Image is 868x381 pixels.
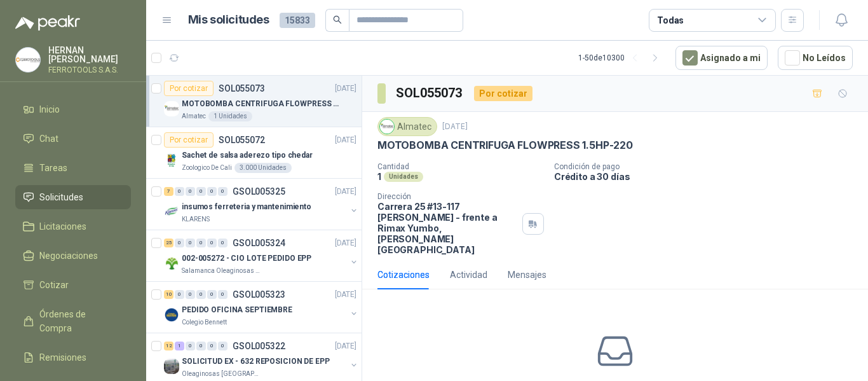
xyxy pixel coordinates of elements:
[384,172,423,182] div: Unidades
[280,13,315,28] span: 15833
[208,111,252,121] div: 1 Unidades
[218,342,227,350] div: 0
[39,307,119,335] span: Órdenes de Compra
[675,46,768,70] button: Asignado a mi
[335,83,356,95] p: [DATE]
[39,249,98,263] span: Negociaciones
[377,192,517,201] p: Dirección
[219,135,265,144] p: SOL055072
[186,342,195,350] div: 0
[175,342,184,350] div: 1
[218,239,227,247] div: 0
[15,244,131,268] a: Negociaciones
[39,161,67,175] span: Tareas
[164,132,214,148] div: Por cotizar
[182,98,340,110] p: MOTOBOMBA CENTRIFUGA FLOWPRESS 1.5HP-220
[474,86,532,101] div: Por cotizar
[15,302,131,340] a: Órdenes de Compra
[182,214,210,225] p: KLARENS
[182,317,227,328] p: Colegio Bennett
[335,289,356,301] p: [DATE]
[15,273,131,297] a: Cotizar
[335,340,356,352] p: [DATE]
[182,253,311,265] p: 002-005272 - CIO LOTE PEDIDO EPP
[207,290,217,299] div: 0
[218,290,227,299] div: 0
[164,290,173,299] div: 10
[175,290,184,299] div: 0
[196,290,206,299] div: 0
[578,48,665,68] div: 1 - 50 de 10300
[15,127,131,151] a: Chat
[146,76,362,127] a: Por cotizarSOL055073[DATE] Company LogoMOTOBOMBA CENTRIFUGA FLOWPRESS 1.5HP-220Almatec1 Unidades
[175,239,184,247] div: 0
[508,268,546,282] div: Mensajes
[377,117,437,136] div: Almatec
[15,185,131,209] a: Solicitudes
[164,239,173,247] div: 25
[778,46,853,70] button: No Leídos
[39,219,86,233] span: Licitaciones
[377,268,430,282] div: Cotizaciones
[182,266,262,276] p: Salamanca Oleaginosas SAS
[15,15,80,31] img: Logo peakr
[182,111,206,121] p: Almatec
[188,11,269,29] h1: Mis solicitudes
[182,163,232,173] p: Zoologico De Cali
[196,187,206,196] div: 0
[186,290,195,299] div: 0
[16,48,40,72] img: Company Logo
[15,345,131,370] a: Remisiones
[164,101,179,116] img: Company Logo
[233,290,285,299] p: GSOL005323
[182,149,313,162] p: Sachet de salsa aderezo tipo chedar
[207,187,217,196] div: 0
[164,153,179,168] img: Company Logo
[657,13,684,27] div: Todas
[164,287,359,328] a: 10 0 0 0 0 0 GSOL005323[DATE] Company LogoPEDIDO OFICINA SEPTIEMBREColegio Bennett
[233,187,285,196] p: GSOL005325
[377,139,633,152] p: MOTOBOMBA CENTRIFUGA FLOWPRESS 1.5HP-220
[554,162,863,171] p: Condición de pago
[39,278,69,292] span: Cotizar
[164,359,179,374] img: Company Logo
[207,342,217,350] div: 0
[234,163,292,173] div: 3.000 Unidades
[39,132,58,146] span: Chat
[335,186,356,198] p: [DATE]
[48,66,131,74] p: FERROTOOLS S.A.S.
[442,121,468,133] p: [DATE]
[39,190,83,204] span: Solicitudes
[164,81,214,96] div: Por cotizar
[164,307,179,322] img: Company Logo
[333,15,342,24] span: search
[196,342,206,350] div: 0
[377,171,381,182] p: 1
[182,369,262,379] p: Oleaginosas [GEOGRAPHIC_DATA][PERSON_NAME]
[15,156,131,180] a: Tareas
[207,239,217,247] div: 0
[186,187,195,196] div: 0
[233,342,285,350] p: GSOL005322
[164,342,173,350] div: 12
[164,338,359,379] a: 12 1 0 0 0 0 GSOL005322[DATE] Company LogoSOLICITUD EX - 632 REPOSICION DE EPPOleaginosas [GEOGRA...
[164,187,173,196] div: 7
[39,350,86,364] span: Remisiones
[186,239,195,247] div: 0
[15,97,131,121] a: Inicio
[380,120,394,134] img: Company Logo
[377,201,517,255] p: Carrera 25 #13-117 [PERSON_NAME] - frente a Rimax Yumbo , [PERSON_NAME][GEOGRAPHIC_DATA]
[175,187,184,196] div: 0
[164,204,179,219] img: Company Logo
[335,237,356,249] p: [DATE]
[164,184,359,225] a: 7 0 0 0 0 0 GSOL005325[DATE] Company Logoinsumos ferreteria y mantenimientoKLARENS
[218,187,227,196] div: 0
[48,46,131,64] p: HERNAN [PERSON_NAME]
[450,268,487,282] div: Actividad
[196,239,206,247] div: 0
[335,134,356,146] p: [DATE]
[396,83,464,103] h3: SOL055073
[554,171,863,182] p: Crédito a 30 días
[182,356,330,368] p: SOLICITUD EX - 632 REPOSICION DE EPP
[164,235,359,276] a: 25 0 0 0 0 0 GSOL005324[DATE] Company Logo002-005272 - CIO LOTE PEDIDO EPPSalamanca Oleaginosas SAS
